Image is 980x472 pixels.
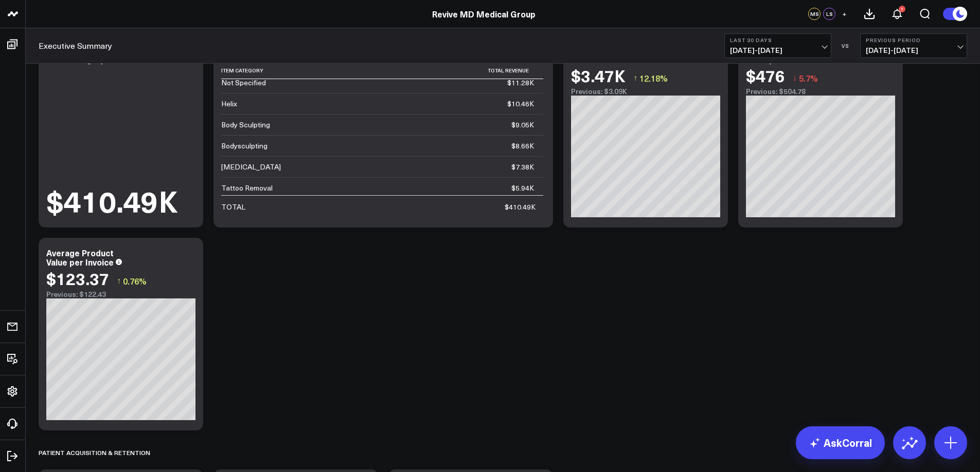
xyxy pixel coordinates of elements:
[117,274,121,288] span: ↑
[46,186,178,215] div: $410.49K
[799,72,818,84] span: 5.7%
[633,71,637,85] span: ↑
[507,78,534,88] div: $11.28K
[639,72,668,84] span: 12.18%
[571,87,720,96] div: Previous: $3.09K
[511,183,534,193] div: $5.94K
[221,120,270,130] div: Body Sculpting
[724,33,831,58] button: Last 30 Days[DATE]-[DATE]
[221,162,281,172] div: [MEDICAL_DATA]
[39,40,112,51] a: Executive Summary
[746,87,895,96] div: Previous: $504.78
[730,37,826,43] b: Last 30 Days
[221,99,237,109] div: Helix
[808,8,821,20] div: MS
[836,43,855,49] div: VS
[432,8,536,20] a: Revive MD Medical Group
[46,247,114,268] div: Average Product Value per Invoice
[866,46,961,54] span: [DATE] - [DATE]
[730,46,826,54] span: [DATE] - [DATE]
[571,66,626,85] div: $3.47K
[46,269,109,288] div: $123.37
[221,62,324,79] th: Item Category
[221,78,266,88] div: Not Specified
[866,37,961,43] b: Previous Period
[221,202,245,212] div: TOTAL
[507,99,534,109] div: $10.46K
[511,162,534,172] div: $7.38K
[221,183,273,193] div: Tattoo Removal
[899,6,905,12] div: 1
[123,275,147,287] span: 0.76%
[511,120,534,130] div: $9.05K
[796,426,885,459] a: AskCorral
[505,202,536,212] div: $410.49K
[324,62,543,79] th: Total Revenue
[511,141,534,151] div: $8.66K
[39,441,150,464] div: Patient Acquisition & Retention
[838,8,850,20] button: +
[46,290,195,298] div: Previous: $122.43
[793,71,797,85] span: ↓
[860,33,967,58] button: Previous Period[DATE]-[DATE]
[221,141,268,151] div: Bodysculpting
[746,66,785,85] div: $476
[823,8,835,20] div: LS
[842,10,847,17] span: +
